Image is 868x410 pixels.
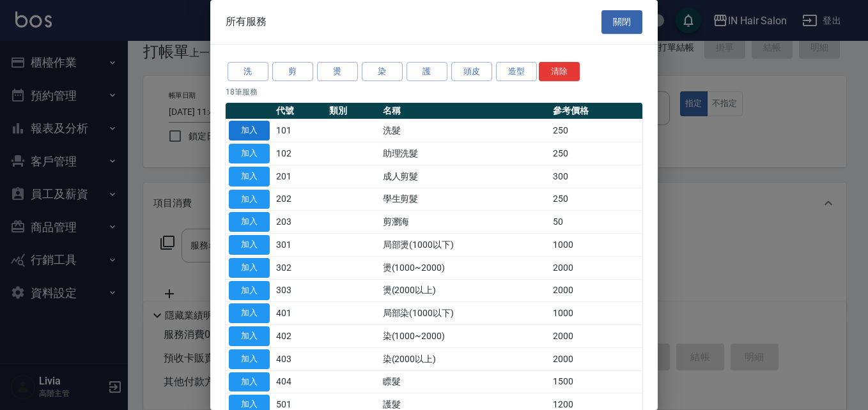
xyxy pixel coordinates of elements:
button: 燙 [317,62,358,82]
td: 401 [273,302,326,325]
td: 2000 [550,347,642,370]
td: 201 [273,165,326,188]
td: 50 [550,211,642,234]
th: 代號 [273,103,326,119]
th: 類別 [326,103,379,119]
button: 護 [407,62,447,82]
td: 2000 [550,325,642,348]
button: 頭皮 [451,62,492,82]
button: 加入 [229,349,270,369]
button: 洗 [228,62,268,82]
button: 染 [362,62,403,82]
th: 名稱 [380,103,550,119]
td: 染(2000以上) [380,347,550,370]
td: 102 [273,142,326,165]
button: 關閉 [601,10,642,34]
td: 局部燙(1000以下) [380,234,550,257]
td: 250 [550,188,642,211]
button: 加入 [229,281,270,301]
td: 203 [273,211,326,234]
button: 剪 [272,62,313,82]
td: 燙(2000以上) [380,279,550,302]
button: 加入 [229,121,270,140]
td: 402 [273,325,326,348]
td: 301 [273,234,326,257]
td: 202 [273,188,326,211]
td: 染(1000~2000) [380,325,550,348]
button: 加入 [229,372,270,392]
td: 1000 [550,234,642,257]
p: 18 筆服務 [226,86,642,98]
td: 1000 [550,302,642,325]
button: 清除 [539,62,580,82]
td: 學生剪髮 [380,188,550,211]
td: 2000 [550,279,642,302]
td: 302 [273,256,326,279]
th: 參考價格 [550,103,642,119]
td: 1500 [550,370,642,393]
td: 250 [550,142,642,165]
td: 局部染(1000以下) [380,302,550,325]
button: 加入 [229,144,270,163]
td: 403 [273,347,326,370]
button: 加入 [229,167,270,186]
button: 加入 [229,303,270,323]
button: 造型 [496,62,537,82]
td: 300 [550,165,642,188]
td: 250 [550,119,642,142]
button: 加入 [229,258,270,278]
td: 404 [273,370,326,393]
button: 加入 [229,326,270,346]
td: 成人剪髮 [380,165,550,188]
td: 303 [273,279,326,302]
button: 加入 [229,190,270,209]
td: 101 [273,119,326,142]
td: 燙(1000~2000) [380,256,550,279]
button: 加入 [229,212,270,232]
td: 洗髮 [380,119,550,142]
span: 所有服務 [226,15,267,28]
td: 2000 [550,256,642,279]
button: 加入 [229,235,270,255]
td: 剪瀏海 [380,211,550,234]
td: 瞟髮 [380,370,550,393]
td: 助理洗髮 [380,142,550,165]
